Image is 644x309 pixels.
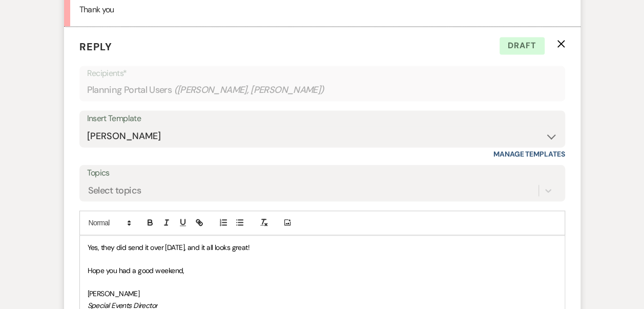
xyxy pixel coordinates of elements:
span: [PERSON_NAME] [88,288,140,298]
span: Draft [500,37,545,54]
label: Topics [87,166,557,181]
div: Insert Template [87,111,557,126]
span: Hope you had a good weekend, [88,265,184,275]
span: ( [PERSON_NAME], [PERSON_NAME] ) [174,83,324,97]
span: Yes, they did send it over [DATE], and it all looks great! [88,243,250,252]
p: Recipients* [87,67,557,80]
div: Select topics [88,183,141,197]
div: Planning Portal Users [87,80,557,100]
p: Thank you [79,3,565,16]
a: Manage Templates [493,149,565,159]
span: Reply [79,40,112,53]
